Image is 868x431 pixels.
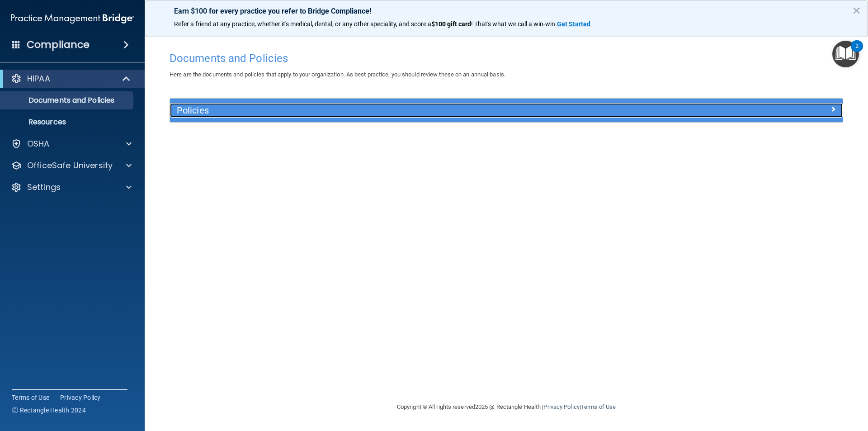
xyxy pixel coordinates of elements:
[557,20,590,28] strong: Get Started
[27,38,90,51] h4: Compliance
[855,46,859,58] div: 2
[852,3,861,18] button: Close
[174,20,431,28] span: Refer a friend at any practice, whether it's medical, dental, or any other speciality, and score a
[6,96,129,105] p: Documents and Policies
[170,71,505,78] span: Here are the documents and policies that apply to your organization. As best practice, you should...
[170,52,843,64] h4: Documents and Policies
[11,138,132,149] a: OSHA
[27,73,50,84] p: HIPAA
[11,182,132,193] a: Settings
[341,393,671,422] div: Copyright © All rights reserved 2025 @ Rectangle Health | |
[431,20,471,28] strong: $100 gift card
[543,403,579,410] a: Privacy Policy
[581,403,616,410] a: Terms of Use
[11,73,131,84] a: HIPAA
[60,393,101,402] a: Privacy Policy
[6,118,129,127] p: Resources
[27,160,113,171] p: OfficeSafe University
[11,160,132,171] a: OfficeSafe University
[12,406,86,415] span: Ⓒ Rectangle Health 2024
[471,20,557,28] span: ! That's what we call a win-win.
[12,393,49,402] a: Terms of Use
[557,20,592,28] a: Get Started
[27,138,50,149] p: OSHA
[174,7,839,15] p: Earn $100 for every practice you refer to Bridge Compliance!
[27,182,61,193] p: Settings
[832,41,859,67] button: Open Resource Center, 2 new notifications
[177,105,668,115] h5: Policies
[11,9,134,28] img: PMB logo
[177,103,836,118] a: Policies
